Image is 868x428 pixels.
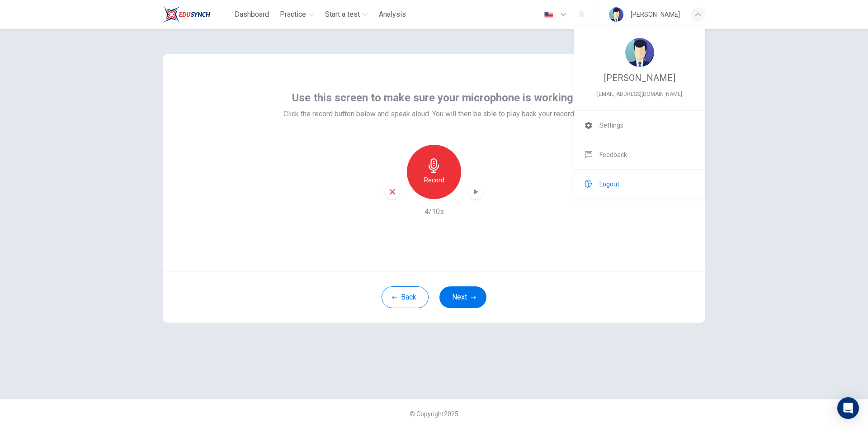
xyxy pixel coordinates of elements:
[585,89,694,100] span: jesada3586@gmail.com
[574,111,705,140] a: Settings
[604,72,675,83] span: [PERSON_NAME]
[599,149,627,160] span: Feedback
[599,179,619,190] span: Logout
[599,120,623,131] span: Settings
[625,38,654,67] img: Profile picture
[837,397,859,419] div: Open Intercom Messenger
